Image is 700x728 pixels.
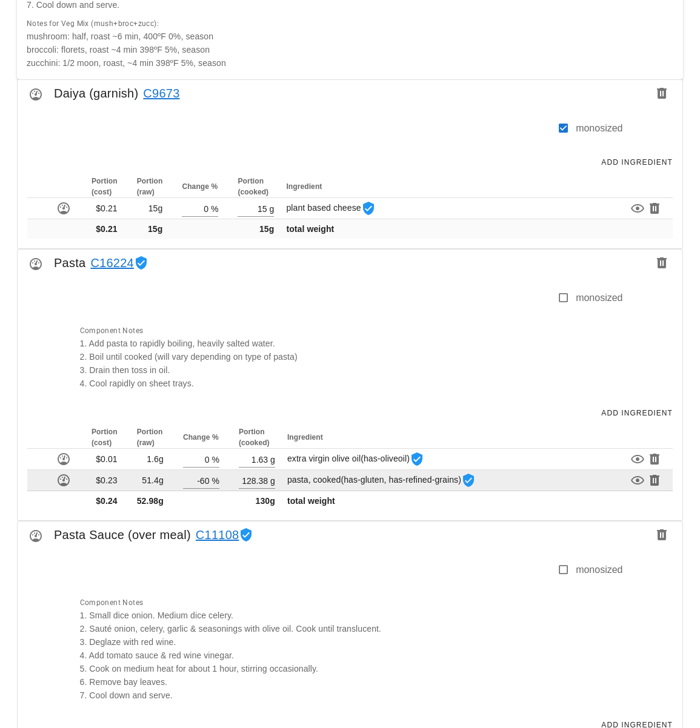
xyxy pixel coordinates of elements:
span: 1. Small dice onion. Medium dice celery. [80,611,234,620]
td: total weight [284,219,538,239]
span: (has-gluten, has-refined-grains) [341,475,461,485]
a: C9673 [138,84,179,103]
span: extra virgin olive oil [287,454,424,463]
span: Component Notes [80,326,144,335]
th: Portion (raw) [127,426,173,449]
span: 5. Cook on medium heat for about 1 hour, stirring occasionally. [80,664,319,673]
span: Add Ingredient [601,158,673,167]
span: $0.01 [96,454,118,464]
th: Portion (cost) [82,426,127,449]
div: g [267,200,275,216]
span: pasta, cooked [287,475,476,485]
td: 15g [127,198,173,219]
td: 51.4g [127,470,173,491]
th: Change % [172,176,228,198]
button: Add Ingredient [596,405,678,422]
div: Pasta Sauce (over meal) [18,521,682,555]
td: 15g [228,219,284,239]
div: % [209,472,219,488]
span: 1. Add pasta to rapidly boiling, heavily salted water. [80,339,275,348]
th: Portion (cooked) [228,176,284,198]
span: $0.21 [96,224,118,234]
td: 130g [229,491,285,511]
div: % [208,200,218,216]
span: 3. Deglaze with red wine. [80,637,176,647]
span: 7. Cool down and serve. [80,690,173,700]
span: Add Ingredient [601,409,673,417]
th: Ingredient [285,426,592,449]
label: monosized [576,564,622,576]
span: $0.24 [96,496,118,506]
th: Portion (cooked) [229,426,285,449]
span: 6. Remove bay leaves. [80,677,168,687]
span: $0.21 [96,204,118,213]
div: g [268,472,275,488]
span: Notes for Veg Mix (mush+broc+zucc): [27,19,159,28]
th: Change % [173,426,229,449]
th: Portion (raw) [127,176,173,198]
td: 15g [127,219,173,239]
button: Add Ingredient [596,154,678,171]
div: Daiya (garnish) [18,80,682,114]
a: C16224 [85,253,134,273]
span: 2. Sauté onion, celery, garlic & seasonings with olive oil. Cook until translucent. [80,624,382,634]
span: Component Notes [80,598,144,607]
th: Ingredient [284,176,538,198]
span: (has-oliveoil) [361,454,410,463]
td: total weight [285,491,592,511]
td: 52.98g [127,491,173,511]
div: Pasta [18,250,682,283]
span: 4. Add tomato sauce & red wine vinegar. [80,650,235,660]
span: broccoli: florets, roast ~4 min 398ºF 5%, season [27,45,210,55]
a: C11108 [191,525,239,544]
span: 4. Cool rapidly on sheet trays. [80,379,194,388]
span: 2. Boil until cooked (will vary depending on type of pasta) [80,352,298,362]
div: % [209,451,219,467]
span: 3. Drain then toss in oil. [80,365,170,375]
td: 1.6g [127,449,173,470]
span: zucchini: 1/2 moon, roast, ~4 min 398ºF 5%, season [27,58,226,68]
span: $0.23 [96,475,118,485]
span: plant based cheese [286,203,375,213]
span: mushroom: half, roast ~6 min, 400ºF 0%, season [27,31,213,41]
label: monosized [576,292,622,304]
th: Portion (cost) [82,176,127,198]
label: monosized [576,122,622,134]
div: g [268,451,275,467]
